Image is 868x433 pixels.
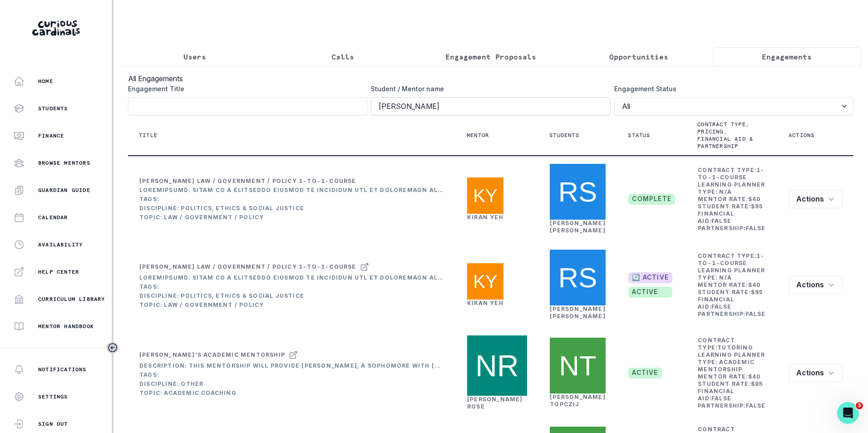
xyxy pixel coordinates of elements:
[139,362,444,369] div: Description: This mentorship will provide [PERSON_NAME], a sophomore with [MEDICAL_DATA], with an...
[38,420,68,428] p: Sign Out
[38,241,83,248] p: Availability
[467,300,503,306] a: Kiran Yeh
[128,84,362,93] label: Engagement Title
[746,402,766,409] b: false
[789,364,843,382] button: row menu
[717,344,753,351] b: tutoring
[549,132,579,139] p: Students
[38,105,68,112] p: Students
[467,132,489,139] p: Mentor
[371,84,605,93] label: Student / Mentor name
[183,51,206,62] p: Users
[32,20,80,36] img: Curious Cardinals Logo
[751,380,764,387] b: $ 85
[139,389,444,397] div: Topic: Academic Coaching
[609,51,668,62] p: Opportunities
[38,132,64,139] p: Finance
[38,393,68,400] p: Settings
[628,368,661,379] span: active
[139,292,444,300] div: Discipline: Politics, Ethics & Social Justice
[139,283,444,290] div: Tags:
[789,132,814,139] p: Actions
[38,366,87,373] p: Notifications
[139,371,444,379] div: Tags:
[698,359,755,373] b: Academic Mentorship
[139,196,444,203] div: Tags:
[748,281,761,288] b: $ 40
[751,203,764,210] b: $ 95
[698,167,764,181] b: 1-to-1-course
[38,78,53,85] p: Home
[107,342,118,354] button: Toggle sidebar
[139,214,444,221] div: Topic: Law / Government / Policy
[746,310,766,317] b: false
[467,396,523,410] a: [PERSON_NAME] Rose
[762,51,812,62] p: Engagements
[697,252,767,318] td: Contract Type: Learning Planner Type: Mentor Rate: Student Rate: Financial Aid: Partnership:
[751,289,764,295] b: $ 95
[139,380,444,388] div: Discipline: Other
[38,187,90,194] p: Guardian Guide
[711,395,731,402] b: false
[139,132,158,139] p: Title
[550,305,606,320] a: [PERSON_NAME] [PERSON_NAME]
[748,196,761,202] b: $ 40
[139,177,356,185] div: [PERSON_NAME] Law / Government / Policy 1-to-1-course
[719,188,732,195] b: N/A
[628,194,675,205] span: complete
[550,220,606,234] a: [PERSON_NAME] [PERSON_NAME]
[748,373,761,380] b: $ 40
[38,295,105,303] p: Curriculum Library
[628,132,650,139] p: Status
[789,190,843,208] button: row menu
[628,272,672,283] span: 🔄 ACTIVE
[139,205,444,212] div: Discipline: Politics, Ethics & Social Justice
[697,166,767,232] td: Contract Type: Learning Planner Type: Mentor Rate: Student Rate: Financial Aid: Partnership:
[331,51,354,62] p: Calls
[711,217,731,224] b: false
[697,336,767,410] td: Contract Type: Learning Planner Type: Mentor Rate: Student Rate: Financial Aid: Partnership:
[139,301,444,309] div: Topic: Law / Government / Policy
[746,225,766,231] b: false
[38,159,90,167] p: Browse Mentors
[128,73,853,84] h3: All Engagements
[139,274,444,281] div: Loremipsumd: Sitam co a elitseddo eiusmod te Incididun utl et doloremagn aliqu enima, minimv, qui...
[628,287,672,298] span: active
[467,214,503,221] a: Kiran Yeh
[139,187,444,194] div: Loremipsumd: Sitam co a elitseddo eiusmod te Incididun utl et doloremagn aliqu enima, minimv, qui...
[837,402,859,424] iframe: Intercom live chat
[698,252,764,266] b: 1-to-1-course
[697,121,756,150] p: Contract type, pricing, financial aid & partnership
[38,323,94,330] p: Mentor Handbook
[614,84,848,93] label: Engagement Status
[445,51,536,62] p: Engagement Proposals
[38,214,68,221] p: Calendar
[856,402,863,409] span: 3
[38,268,79,276] p: Help Center
[550,394,606,408] a: [PERSON_NAME] Topczij
[719,274,732,281] b: N/A
[711,303,731,310] b: false
[139,263,356,271] div: [PERSON_NAME] Law / Government / Policy 1-to-1-course
[789,276,843,294] button: row menu
[139,351,285,359] div: [PERSON_NAME]'s Academic Mentorship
